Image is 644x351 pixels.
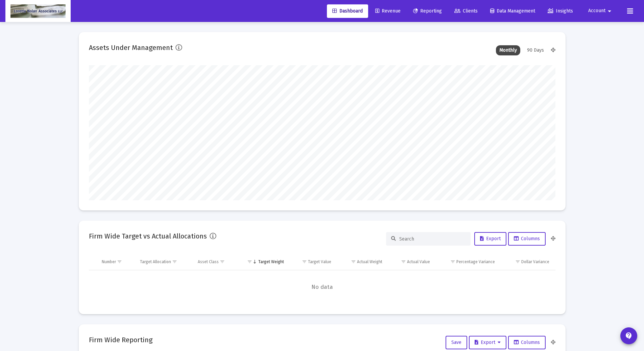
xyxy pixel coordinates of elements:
button: Columns [508,232,546,246]
h2: Firm Wide Target vs Actual Allocations [89,231,207,242]
span: Clients [454,8,478,14]
span: Dashboard [332,8,363,14]
span: Insights [548,8,573,14]
a: Revenue [370,4,406,18]
span: Show filter options for column 'Percentage Variance' [450,259,455,264]
img: Dashboard [10,4,66,18]
div: Actual Weight [357,259,382,265]
td: Column Dollar Variance [500,254,555,270]
span: Show filter options for column 'Actual Weight' [351,259,356,264]
span: No data [89,283,555,291]
h2: Firm Wide Reporting [89,334,152,345]
div: Asset Class [198,259,219,265]
td: Column Actual Weight [336,254,387,270]
span: Show filter options for column 'Target Allocation' [172,259,177,264]
td: Column Asset Class [193,254,238,270]
td: Column Target Allocation [135,254,193,270]
div: Dollar Variance [521,259,549,265]
a: Data Management [485,4,541,18]
a: Dashboard [327,4,368,18]
h2: Assets Under Management [89,42,173,53]
button: Export [469,336,506,349]
button: Export [474,232,506,246]
td: Column Target Weight [238,254,289,270]
mat-icon: contact_support [625,332,633,340]
td: Column Target Value [289,254,336,270]
span: Reporting [413,8,442,14]
a: Clients [449,4,483,18]
span: Account [588,8,605,14]
td: Column Number [97,254,136,270]
td: Column Actual Value [387,254,435,270]
input: Search [399,236,466,242]
div: Actual Value [407,259,430,265]
div: 90 Days [524,45,547,55]
div: Target Allocation [140,259,171,265]
span: Show filter options for column 'Target Weight' [247,259,252,264]
div: Percentage Variance [456,259,495,265]
span: Save [451,340,461,345]
span: Data Management [490,8,535,14]
span: Show filter options for column 'Asset Class' [220,259,225,264]
div: Target Weight [258,259,284,265]
td: Column Percentage Variance [435,254,500,270]
div: Target Value [308,259,331,265]
span: Show filter options for column 'Actual Value' [401,259,406,264]
div: Monthly [496,45,520,55]
span: Columns [514,340,540,345]
div: Data grid [89,254,555,304]
button: Save [446,336,467,349]
span: Export [475,340,501,345]
button: Account [580,4,622,18]
span: Show filter options for column 'Dollar Variance' [515,259,520,264]
mat-icon: arrow_drop_down [605,4,614,18]
a: Insights [542,4,578,18]
span: Export [480,236,501,242]
span: Show filter options for column 'Number' [117,259,122,264]
span: Revenue [375,8,401,14]
span: Show filter options for column 'Target Value' [302,259,307,264]
button: Columns [508,336,546,349]
span: Columns [514,236,540,242]
a: Reporting [408,4,447,18]
div: Number [102,259,116,265]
